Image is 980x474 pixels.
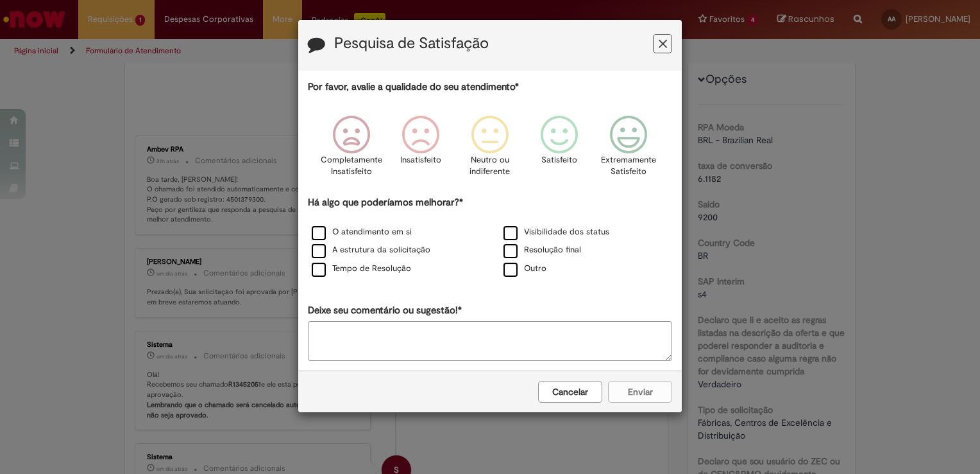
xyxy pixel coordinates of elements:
[308,196,672,279] div: Há algo que poderíamos melhorar?*
[334,35,489,52] label: Pesquisa de Satisfação
[312,263,411,275] label: Tempo de Resolução
[318,106,384,194] div: Completamente Insatisfeito
[312,226,412,238] label: O atendimento em si
[321,154,382,178] p: Completamente Insatisfeito
[538,381,602,403] button: Cancelar
[527,106,592,194] div: Satisfeito
[308,80,519,94] label: Por favor, avalie a qualidade do seu atendimento*
[601,154,656,178] p: Extremamente Satisfeito
[467,154,513,178] p: Neutro ou indiferente
[308,304,462,317] label: Deixe seu comentário ou sugestão!*
[503,226,609,238] label: Visibilidade dos status
[541,154,577,166] p: Satisfeito
[503,244,581,256] label: Resolução final
[400,154,441,166] p: Insatisfeito
[503,263,546,275] label: Outro
[457,106,523,194] div: Neutro ou indiferente
[596,106,661,194] div: Extremamente Satisfeito
[312,244,430,256] label: A estrutura da solicitação
[388,106,453,194] div: Insatisfeito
